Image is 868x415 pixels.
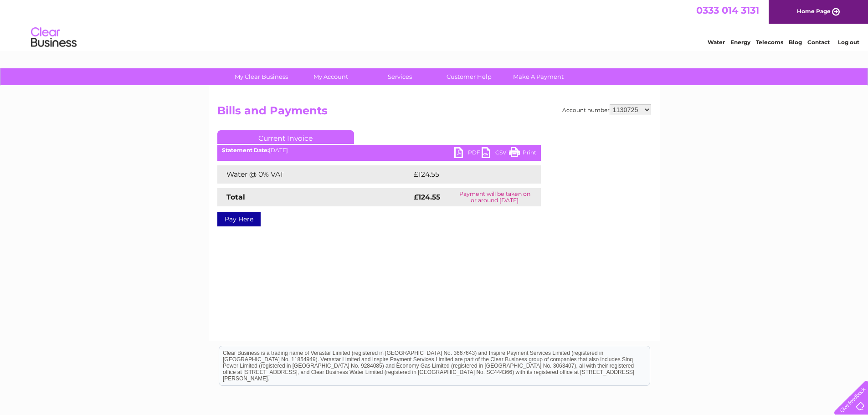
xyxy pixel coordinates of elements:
[224,68,299,85] a: My Clear Business
[362,68,437,85] a: Services
[31,24,77,51] img: logo.png
[226,193,245,201] strong: Total
[789,39,802,46] a: Blog
[730,39,750,46] a: Energy
[807,39,830,46] a: Contact
[562,104,651,115] div: Account number
[501,68,576,85] a: Make A Payment
[217,165,411,184] td: Water @ 0% VAT
[509,147,536,160] a: Print
[217,147,541,154] div: [DATE]
[411,165,524,184] td: £124.55
[414,193,440,201] strong: £124.55
[756,39,783,46] a: Telecoms
[217,130,354,144] a: Current Invoice
[696,5,759,16] a: 0333 014 3131
[293,68,368,85] a: My Account
[454,147,482,160] a: PDF
[219,5,650,44] div: Clear Business is a trading name of Verastar Limited (registered in [GEOGRAPHIC_DATA] No. 3667643...
[222,147,269,154] b: Statement Date:
[449,188,540,206] td: Payment will be taken on or around [DATE]
[838,39,859,46] a: Log out
[431,68,507,85] a: Customer Help
[217,104,651,122] h2: Bills and Payments
[217,212,261,226] a: Pay Here
[708,39,725,46] a: Water
[482,147,509,160] a: CSV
